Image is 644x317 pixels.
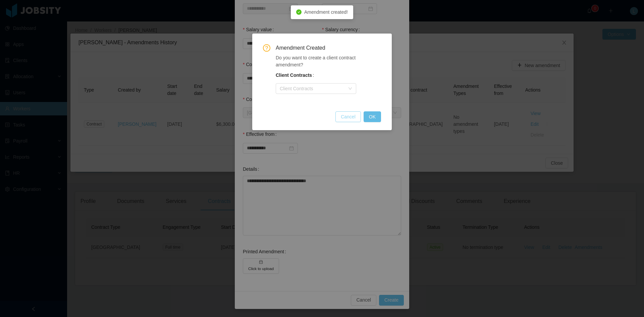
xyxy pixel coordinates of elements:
i: icon: question-circle [263,44,270,52]
i: icon: down [348,87,352,91]
span: Do you want to create a client contract amendment? [276,55,356,67]
div: Client Contracts [280,85,345,92]
button: OK [364,111,381,122]
b: Client Contracts [276,72,312,78]
i: icon: check-circle [296,9,302,15]
span: Amendment created! [304,9,348,15]
span: Amendment Created [276,44,381,52]
button: Cancel [335,111,361,122]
